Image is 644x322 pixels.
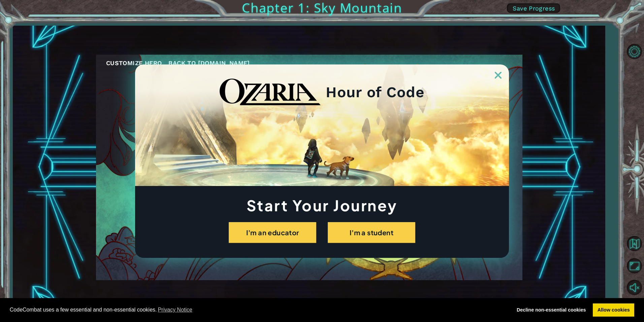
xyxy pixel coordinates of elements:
[135,198,509,212] h1: Start Your Journey
[220,79,321,106] img: blackOzariaWordmark.png
[512,303,590,317] a: deny cookies
[229,222,316,243] button: I'm an educator
[326,86,424,99] h2: Hour of Code
[593,303,634,317] a: allow cookies
[10,305,507,315] span: CodeCombat uses a few essential and non-essential cookies.
[157,305,194,315] a: learn more about cookies
[328,222,415,243] button: I'm a student
[495,72,502,79] img: ExitButton_Dusk.png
